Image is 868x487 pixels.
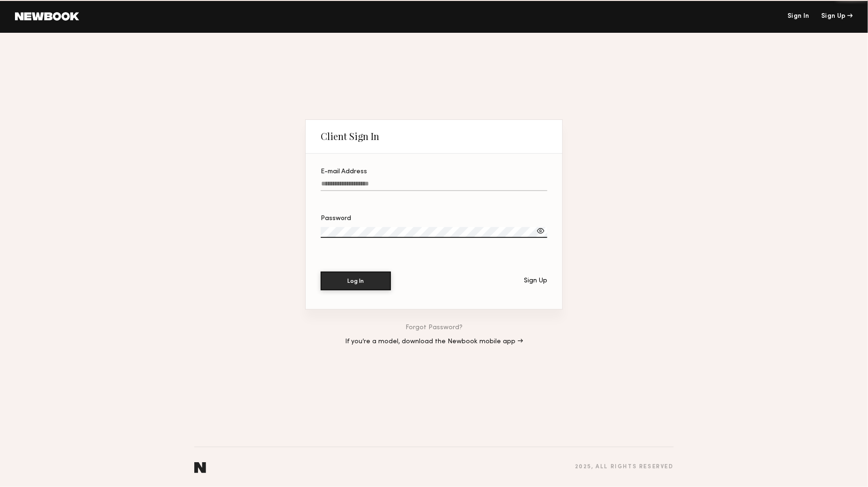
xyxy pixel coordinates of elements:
[321,272,391,290] button: Log In
[321,215,547,222] div: Password
[787,13,809,20] a: Sign In
[321,227,547,238] input: Password
[405,325,463,331] a: Forgot Password?
[321,169,547,175] div: E-mail Address
[321,131,379,142] div: Client Sign In
[321,180,547,191] input: E-mail Address
[524,278,547,284] div: Sign Up
[575,464,674,470] div: 2025 , all rights reserved
[822,13,853,20] div: Sign Up
[345,339,523,345] a: If you’re a model, download the Newbook mobile app →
